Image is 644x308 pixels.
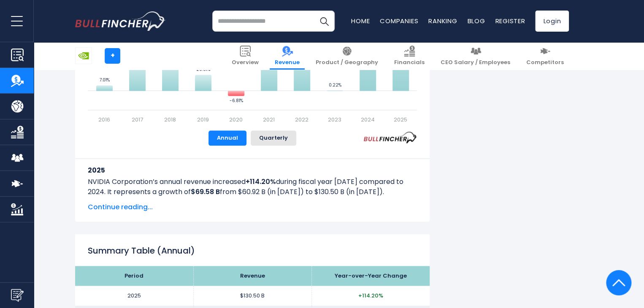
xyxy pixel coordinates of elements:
a: Companies [380,16,418,25]
text: 2025 [394,116,407,124]
text: 2016 [98,116,110,124]
h2: Summary Table (Annual) [88,244,417,257]
p: NVIDIA Corporation’s annual revenue increased during fiscal year [DATE] compared to 2024. It repr... [88,176,417,197]
button: Quarterly [251,130,296,146]
text: -6.81% [230,97,243,104]
b: $69.58 B [191,186,220,196]
h3: 2025 [88,165,417,175]
b: +114.20% [246,176,276,186]
text: 2022 [295,116,308,124]
text: 2023 [328,116,341,124]
a: Register [495,16,525,25]
span: Financials [394,59,425,66]
a: Go to homepage [75,11,166,31]
text: 7.01% [100,77,110,83]
a: Ranking [428,16,457,25]
a: Product / Geography [311,42,383,70]
a: Blog [467,16,485,25]
td: 2025 [75,286,193,305]
button: Search [314,11,335,32]
text: 2019 [197,116,209,124]
span: Continue reading... [88,202,417,212]
text: 0.22% [329,82,341,88]
a: Login [535,11,569,32]
span: Product / Geography [316,59,378,66]
span: Overview [232,59,259,66]
a: Overview [227,42,264,70]
span: Competitors [526,59,564,66]
a: Home [351,16,370,25]
td: $130.50 B [193,286,311,305]
th: Period [75,266,193,286]
text: 2017 [132,116,143,124]
a: Competitors [521,42,569,70]
img: bullfincher logo [75,11,166,31]
text: 2018 [164,116,176,124]
span: CEO Salary / Employees [441,59,510,66]
a: CEO Salary / Employees [436,42,515,70]
th: Year-over-Year Change [311,266,430,286]
span: +114.20% [358,291,383,299]
th: Revenue [193,266,311,286]
a: Financials [389,42,430,70]
a: + [105,48,120,64]
button: Annual [208,130,246,146]
text: 2021 [263,116,275,124]
text: 2024 [361,116,375,124]
a: Revenue [270,42,305,70]
text: 2020 [229,116,243,124]
img: NVDA logo [76,48,92,64]
span: Revenue [275,59,300,66]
